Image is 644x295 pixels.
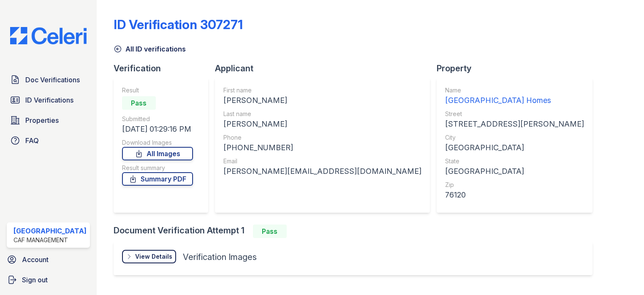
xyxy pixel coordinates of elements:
[445,189,584,201] div: 76120
[445,86,584,106] a: Name [GEOGRAPHIC_DATA] Homes
[114,17,243,32] div: ID Verification 307271
[122,86,193,95] div: Result
[122,164,193,172] div: Result summary
[445,110,584,118] div: Street
[7,112,90,129] a: Properties
[122,138,193,147] div: Download Images
[122,96,156,110] div: Pass
[223,86,421,95] div: First name
[7,71,90,88] a: Doc Verifications
[25,115,59,125] span: Properties
[122,123,193,135] div: [DATE] 01:29:16 PM
[7,132,90,149] a: FAQ
[122,115,193,123] div: Submitted
[114,62,215,74] div: Verification
[223,95,421,106] div: [PERSON_NAME]
[437,62,599,74] div: Property
[223,157,421,165] div: Email
[215,62,437,74] div: Applicant
[22,254,49,265] span: Account
[223,118,421,130] div: [PERSON_NAME]
[223,110,421,118] div: Last name
[25,75,80,85] span: Doc Verifications
[445,142,584,154] div: [GEOGRAPHIC_DATA]
[25,135,39,146] span: FAQ
[122,172,193,186] a: Summary PDF
[223,142,421,154] div: [PHONE_NUMBER]
[223,165,421,177] div: [PERSON_NAME][EMAIL_ADDRESS][DOMAIN_NAME]
[445,118,584,130] div: [STREET_ADDRESS][PERSON_NAME]
[3,251,93,268] a: Account
[14,236,87,244] div: CAF Management
[22,275,48,285] span: Sign out
[3,271,93,288] a: Sign out
[445,165,584,177] div: [GEOGRAPHIC_DATA]
[445,86,584,95] div: Name
[122,147,193,160] a: All Images
[114,225,599,238] div: Document Verification Attempt 1
[135,252,172,261] div: View Details
[253,225,287,238] div: Pass
[445,181,584,189] div: Zip
[25,95,73,105] span: ID Verifications
[445,95,584,106] div: [GEOGRAPHIC_DATA] Homes
[3,27,93,44] img: CE_Logo_Blue-a8612792a0a2168367f1c8372b55b34899dd931a85d93a1a3d3e32e68fde9ad4.png
[14,226,87,236] div: [GEOGRAPHIC_DATA]
[183,251,257,263] div: Verification Images
[445,157,584,165] div: State
[7,92,90,108] a: ID Verifications
[223,133,421,142] div: Phone
[445,133,584,142] div: City
[114,44,186,54] a: All ID verifications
